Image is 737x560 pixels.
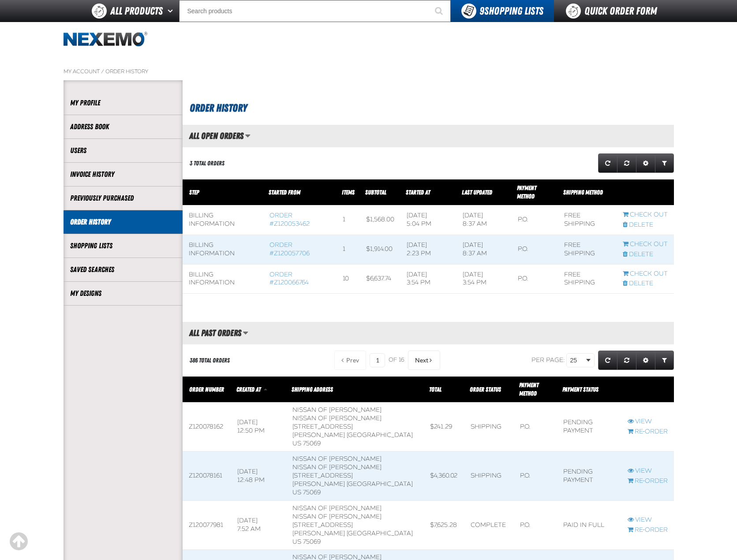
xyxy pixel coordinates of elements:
span: Shipping Address [292,386,333,393]
a: Delete checkout started from Z120053462 [623,221,668,229]
td: P.O. [512,264,558,294]
span: Shopping Lists [479,5,543,17]
td: [DATE] 7:52 AM [231,500,286,549]
a: Created At [236,386,262,393]
th: Row actions [621,377,674,403]
th: Row actions [617,179,674,205]
td: [DATE] 12:50 PM [231,403,286,452]
span: Started At [406,189,430,196]
a: Subtotal [365,189,386,196]
span: / [101,68,104,75]
td: P.O. [514,500,557,549]
td: Z120078162 [183,403,231,452]
a: Home [64,32,147,47]
a: Users [70,146,176,156]
a: My Profile [70,98,176,108]
td: Free Shipping [558,205,617,235]
a: Order #Z120053462 [269,212,310,228]
img: Nexemo logo [64,32,147,47]
span: Started From [269,189,300,196]
td: P.O. [514,403,557,452]
a: Order #Z120057706 [269,241,310,257]
span: [STREET_ADDRESS] [292,521,353,529]
span: [STREET_ADDRESS] [292,423,353,430]
span: US [292,538,301,545]
a: Reset grid action [617,351,636,370]
td: [DATE] 3:54 PM [456,264,512,294]
a: Expand or Collapse Grid Filters [655,351,674,370]
a: Re-Order Z120078162 order [628,428,668,436]
td: Free Shipping [558,235,617,264]
span: Next Page [415,357,428,364]
span: [PERSON_NAME] [292,480,345,488]
span: Shipping Method [563,189,603,196]
a: Order Number [189,386,224,393]
span: US [292,440,301,447]
a: Last Updated [462,189,492,196]
span: [PERSON_NAME] [292,530,345,537]
td: P.O. [512,235,558,264]
td: Shipping [464,403,514,452]
td: $7,625.28 [424,500,464,549]
span: Payment Status [562,386,599,393]
td: [DATE] 12:48 PM [231,452,286,500]
a: Saved Searches [70,265,176,275]
td: Free Shipping [558,264,617,294]
td: [DATE] 5:04 PM [400,205,456,235]
span: [GEOGRAPHIC_DATA] [347,431,413,439]
a: Order History [105,68,148,75]
bdo: 75069 [303,538,321,545]
b: Nissan of [PERSON_NAME] [292,455,382,463]
td: Paid in full [557,500,621,549]
bdo: 75069 [303,440,321,447]
a: Continue checkout started from Z120053462 [623,211,668,219]
a: Order History [70,217,176,227]
td: $4,360.02 [424,452,464,500]
td: $241.29 [424,403,464,452]
a: View Z120077981 order [628,516,668,524]
td: P.O. [512,205,558,235]
span: [GEOGRAPHIC_DATA] [347,480,413,488]
a: My Designs [70,288,176,299]
div: Billing Information [189,241,257,258]
a: Invoice History [70,169,176,179]
td: 10 [337,264,360,294]
input: Current page number [370,353,385,367]
strong: 9 [479,5,484,17]
a: Expand or Collapse Grid Settings [636,351,655,370]
button: Manage grid views. Current view is All Past Orders [243,325,248,340]
a: My Account [64,68,100,75]
span: [PERSON_NAME] [292,431,345,439]
a: Order Status [470,386,501,393]
a: Total [429,386,441,393]
span: Items [342,189,355,196]
span: [GEOGRAPHIC_DATA] [347,530,413,537]
td: $1,914.00 [360,235,400,264]
h2: All Past Orders [183,328,241,338]
span: Payment Method [517,184,536,200]
bdo: 75069 [303,489,321,496]
span: Order History [190,102,247,114]
td: P.O. [514,452,557,500]
span: Payment Method [519,381,539,397]
td: [DATE] 8:37 AM [456,235,512,264]
td: $6,637.74 [360,264,400,294]
a: Shopping Lists [70,241,176,251]
td: Z120077981 [183,500,231,549]
a: Expand or Collapse Grid Settings [636,153,655,173]
a: Refresh grid action [598,153,617,173]
td: Complete [464,500,514,549]
b: Nissan of [PERSON_NAME] [292,406,382,414]
span: Step [189,189,199,196]
span: [STREET_ADDRESS] [292,472,353,479]
div: 3 Total Orders [190,159,224,168]
a: Reset grid action [617,153,636,173]
div: Billing Information [189,212,257,228]
td: [DATE] 2:23 PM [400,235,456,264]
td: [DATE] 3:54 PM [400,264,456,294]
